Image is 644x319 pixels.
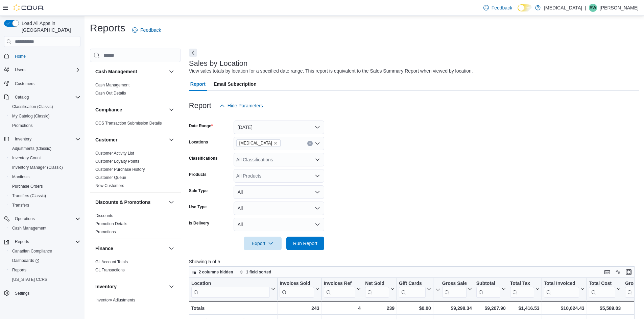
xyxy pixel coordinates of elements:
[90,21,125,35] h1: Reports
[12,52,80,60] span: Home
[7,201,83,210] button: Transfers
[614,268,622,276] button: Display options
[237,268,274,276] button: 1 field sorted
[365,281,395,298] button: Net Sold
[7,191,83,201] button: Transfers (Classic)
[95,221,127,226] a: Promotion Details
[244,237,282,250] button: Export
[12,248,52,254] span: Canadian Compliance
[95,175,126,180] a: Customer Queue
[324,281,355,298] div: Invoices Ref
[95,136,166,143] button: Customer
[1,214,83,223] button: Operations
[589,281,615,298] div: Total Cost
[9,192,80,200] span: Transfers (Classic)
[9,173,80,181] span: Manifests
[1,51,83,61] button: Home
[625,268,633,276] button: Enter fullscreen
[12,165,63,170] span: Inventory Manager (Classic)
[12,135,34,143] button: Inventory
[9,182,46,190] a: Purchase Orders
[9,144,54,153] a: Adjustments (Classic)
[95,83,129,87] a: Cash Management
[95,259,128,265] span: GL Account Totals
[95,167,145,172] a: Customer Purchase History
[95,268,125,272] a: GL Transactions
[95,90,126,96] span: Cash Out Details
[95,91,126,96] a: Cash Out Details
[15,291,29,296] span: Settings
[189,49,197,57] button: Next
[7,121,83,130] button: Promotions
[191,281,270,287] div: Location
[9,224,49,232] a: Cash Management
[315,141,320,146] button: Open list of options
[492,4,512,11] span: Feedback
[518,4,532,11] input: Dark Mode
[95,213,113,218] a: Discounts
[9,247,80,255] span: Canadian Compliance
[12,146,51,151] span: Adjustments (Classic)
[589,304,621,312] div: $5,589.03
[246,269,271,275] span: 1 field sorted
[167,283,175,291] button: Inventory
[286,237,324,250] button: Run Report
[12,80,37,88] a: Customers
[95,245,166,252] button: Finance
[95,213,113,218] span: Discounts
[95,230,116,234] a: Promotions
[365,304,395,312] div: 239
[95,183,124,188] span: New Customers
[9,144,80,153] span: Adjustments (Classic)
[12,135,80,143] span: Inventory
[476,281,500,287] div: Subtotal
[544,304,585,312] div: $10,624.43
[307,141,313,146] button: Clear input
[12,174,29,180] span: Manifests
[12,215,38,223] button: Operations
[9,173,32,181] a: Manifests
[315,173,320,179] button: Open list of options
[7,163,83,172] button: Inventory Manager (Classic)
[190,77,206,91] span: Report
[12,203,29,208] span: Transfers
[435,304,472,312] div: $9,298.34
[90,212,181,239] div: Discounts & Promotions
[95,106,166,113] button: Compliance
[248,237,278,250] span: Export
[476,304,506,312] div: $9,207.90
[544,4,582,12] p: [MEDICAL_DATA]
[9,103,80,111] span: Classification (Classic)
[7,153,83,163] button: Inventory Count
[95,121,162,126] span: OCS Transaction Submission Details
[95,199,150,206] h3: Discounts & Promotions
[9,163,80,171] span: Inventory Manager (Classic)
[585,4,586,12] p: |
[236,139,281,147] span: Muse
[365,281,389,287] div: Net Sold
[544,281,585,298] button: Total Invoiced
[9,112,52,120] a: My Catalog (Classic)
[1,92,83,102] button: Catalog
[12,104,53,109] span: Classification (Classic)
[234,218,324,231] button: All
[189,258,639,265] p: Showing 5 of 5
[189,172,207,177] label: Products
[191,281,270,298] div: Location
[12,66,80,74] span: Users
[315,157,320,162] button: Open list of options
[324,304,360,312] div: 4
[95,297,135,303] span: Inventory Adjustments
[95,106,122,113] h3: Compliance
[7,256,83,265] a: Dashboards
[7,275,83,284] button: [US_STATE] CCRS
[90,149,181,192] div: Customer
[167,136,175,144] button: Customer
[15,239,29,244] span: Reports
[90,119,181,130] div: Compliance
[12,193,46,198] span: Transfers (Classic)
[7,144,83,153] button: Adjustments (Classic)
[217,99,266,112] button: Hide Parameters
[95,68,137,75] h3: Cash Management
